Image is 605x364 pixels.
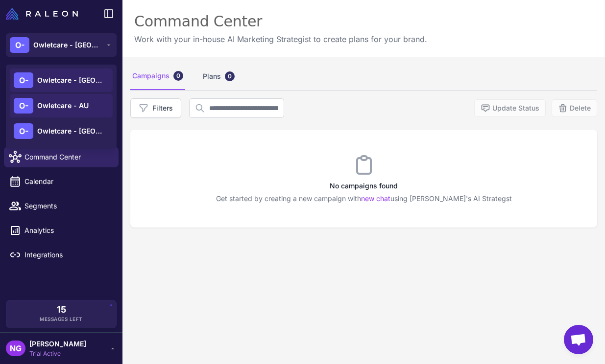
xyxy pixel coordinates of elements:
[130,193,597,204] p: Get started by creating a new campaign with using [PERSON_NAME]'s AI Strategst
[4,171,119,192] a: Calendar
[37,126,106,136] span: Owletcare - [GEOGRAPHIC_DATA]
[225,71,235,81] div: 0
[134,12,427,31] div: Command Center
[14,98,33,114] div: O-
[361,194,390,203] a: new chat
[4,147,119,167] a: Command Center
[130,181,597,191] h3: No campaigns found
[552,99,597,117] button: Delete
[40,316,83,323] span: Messages Left
[24,201,111,211] span: Segments
[24,250,111,260] span: Integrations
[564,325,593,354] a: Open chat
[4,245,119,265] a: Integrations
[6,8,78,20] img: Raleon Logo
[33,40,102,50] span: Owletcare - [GEOGRAPHIC_DATA]
[14,72,33,88] div: O-
[4,220,119,241] a: Analytics
[173,71,183,81] div: 0
[29,349,86,358] span: Trial Active
[10,37,29,53] div: O-
[474,99,546,117] button: Update Status
[14,123,33,139] div: O-
[29,339,86,349] span: [PERSON_NAME]
[4,196,119,216] a: Segments
[24,152,111,162] span: Command Center
[130,98,181,118] button: Filters
[37,100,89,111] span: Owletcare - AU
[37,75,106,86] span: Owletcare - [GEOGRAPHIC_DATA]
[130,63,185,90] div: Campaigns
[134,33,427,45] p: Work with your in-house AI Marketing Strategist to create plans for your brand.
[201,63,237,90] div: Plans
[4,122,119,143] a: Knowledge
[4,98,119,118] a: Chats
[24,225,111,236] span: Analytics
[6,33,117,57] button: O-Owletcare - [GEOGRAPHIC_DATA]
[6,341,25,356] div: NG
[24,176,111,187] span: Calendar
[57,305,66,314] span: 15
